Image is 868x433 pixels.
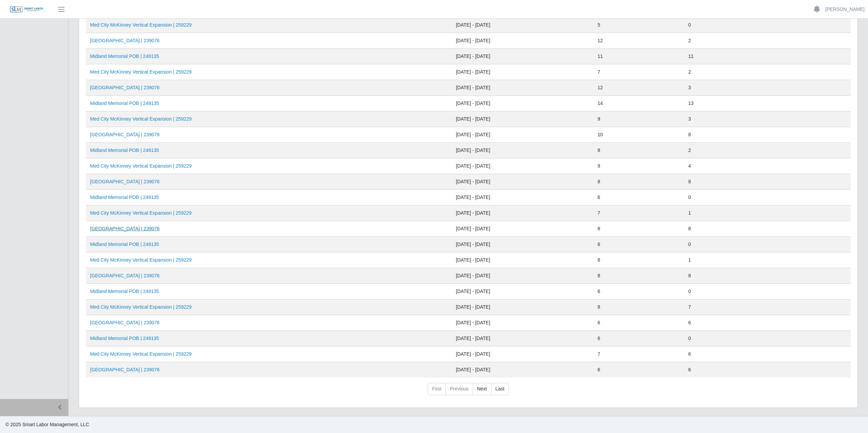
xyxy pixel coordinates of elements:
[593,331,684,346] td: 6
[593,49,684,64] td: 11
[452,299,593,315] td: [DATE] - [DATE]
[452,33,593,49] td: [DATE] - [DATE]
[452,158,593,174] td: [DATE] - [DATE]
[593,174,684,190] td: 8
[90,195,159,200] a: Midland Memorial POB | 249135
[90,336,159,341] a: Midland Memorial POB | 249135
[684,49,851,64] td: 11
[90,100,159,106] a: Midland Memorial POB | 249135
[90,38,160,43] a: [GEOGRAPHIC_DATA] | 239076
[593,80,684,96] td: 12
[684,205,851,221] td: 1
[452,268,593,284] td: [DATE] - [DATE]
[90,320,160,325] a: [GEOGRAPHIC_DATA] | 239076
[452,64,593,80] td: [DATE] - [DATE]
[684,158,851,174] td: 4
[452,331,593,346] td: [DATE] - [DATE]
[452,143,593,158] td: [DATE] - [DATE]
[452,315,593,331] td: [DATE] - [DATE]
[684,299,851,315] td: 7
[90,163,192,169] a: Med City McKinney Vertical Expansion | 259229
[684,331,851,346] td: 0
[593,96,684,111] td: 14
[684,315,851,331] td: 6
[684,127,851,143] td: 8
[593,299,684,315] td: 8
[452,49,593,64] td: [DATE] - [DATE]
[593,221,684,237] td: 8
[593,252,684,268] td: 8
[5,422,89,427] span: © 2025 Smart Labor Management, LLC
[90,22,192,28] a: Med City McKinney Vertical Expansion | 259229
[684,64,851,80] td: 2
[90,289,159,294] a: Midland Memorial POB | 249135
[452,80,593,96] td: [DATE] - [DATE]
[684,111,851,127] td: 3
[593,205,684,221] td: 7
[452,96,593,111] td: [DATE] - [DATE]
[86,383,851,401] nav: pagination
[90,132,160,137] a: [GEOGRAPHIC_DATA] | 239076
[593,111,684,127] td: 9
[90,367,160,372] a: [GEOGRAPHIC_DATA] | 239076
[684,362,851,378] td: 6
[10,6,44,13] img: SLM Logo
[452,362,593,378] td: [DATE] - [DATE]
[452,111,593,127] td: [DATE] - [DATE]
[593,346,684,362] td: 7
[452,127,593,143] td: [DATE] - [DATE]
[593,64,684,80] td: 7
[593,284,684,299] td: 6
[684,190,851,205] td: 0
[452,174,593,190] td: [DATE] - [DATE]
[90,69,192,75] a: Med City McKinney Vertical Expansion | 259229
[90,304,192,310] a: Med City McKinney Vertical Expansion | 259229
[491,383,509,395] a: Last
[473,383,491,395] a: Next
[684,346,851,362] td: 6
[90,273,160,278] a: [GEOGRAPHIC_DATA] | 239076
[452,284,593,299] td: [DATE] - [DATE]
[684,33,851,49] td: 2
[90,116,192,122] a: Med City McKinney Vertical Expansion | 259229
[452,190,593,205] td: [DATE] - [DATE]
[452,346,593,362] td: [DATE] - [DATE]
[684,284,851,299] td: 0
[684,80,851,96] td: 3
[684,221,851,237] td: 8
[684,17,851,33] td: 0
[90,53,159,59] a: Midland Memorial POB | 249135
[684,237,851,252] td: 0
[684,143,851,158] td: 2
[90,351,192,357] a: Med City McKinney Vertical Expansion | 259229
[593,33,684,49] td: 12
[90,210,192,216] a: Med City McKinney Vertical Expansion | 259229
[90,179,160,184] a: [GEOGRAPHIC_DATA] | 239076
[684,96,851,111] td: 13
[593,158,684,174] td: 9
[452,252,593,268] td: [DATE] - [DATE]
[684,174,851,190] td: 8
[452,205,593,221] td: [DATE] - [DATE]
[593,237,684,252] td: 6
[593,315,684,331] td: 6
[684,268,851,284] td: 8
[90,257,192,263] a: Med City McKinney Vertical Expansion | 259229
[452,221,593,237] td: [DATE] - [DATE]
[90,85,160,90] a: [GEOGRAPHIC_DATA] | 239076
[90,242,159,247] a: Midland Memorial POB | 249135
[90,226,160,231] a: [GEOGRAPHIC_DATA] | 239076
[452,237,593,252] td: [DATE] - [DATE]
[825,6,865,13] a: [PERSON_NAME]
[593,127,684,143] td: 10
[593,17,684,33] td: 5
[452,17,593,33] td: [DATE] - [DATE]
[90,148,159,153] a: Midland Memorial POB | 249135
[593,143,684,158] td: 8
[684,252,851,268] td: 1
[593,268,684,284] td: 8
[593,362,684,378] td: 6
[593,190,684,205] td: 6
